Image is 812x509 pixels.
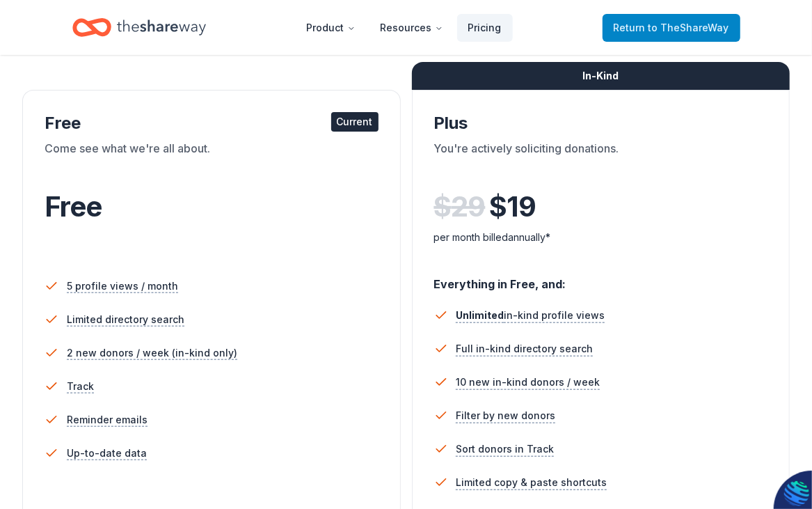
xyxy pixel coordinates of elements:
[456,309,504,321] span: Unlimited
[45,112,379,134] div: Free
[67,345,237,361] span: 2 new donors / week (in-kind only)
[614,19,729,36] span: Return
[67,412,148,428] span: Reminder emails
[490,187,536,226] span: $ 19
[603,14,740,42] a: Returnto TheShareWay
[456,474,607,491] span: Limited copy & paste shortcuts
[296,14,367,42] button: Product
[45,189,102,224] span: Free
[331,112,379,132] div: Current
[456,309,605,321] span: in-kind profile views
[456,441,555,457] span: Sort donors in Track
[67,378,94,395] span: Track
[296,11,513,44] nav: Main
[72,11,206,44] a: Home
[434,140,768,179] div: You're actively soliciting donations.
[456,374,600,391] span: 10 new in-kind donors / week
[369,14,454,42] button: Resources
[67,278,178,295] span: 5 profile views / month
[434,112,768,134] div: Plus
[457,14,513,42] a: Pricing
[456,407,556,424] span: Filter by new donors
[67,445,147,462] span: Up-to-date data
[456,340,594,357] span: Full in-kind directory search
[67,311,184,328] span: Limited directory search
[434,264,768,293] div: Everything in Free, and:
[434,229,768,246] div: per month billed annually*
[412,62,790,90] div: In-Kind
[648,22,729,33] span: to TheShareWay
[45,140,379,179] div: Come see what we're all about.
